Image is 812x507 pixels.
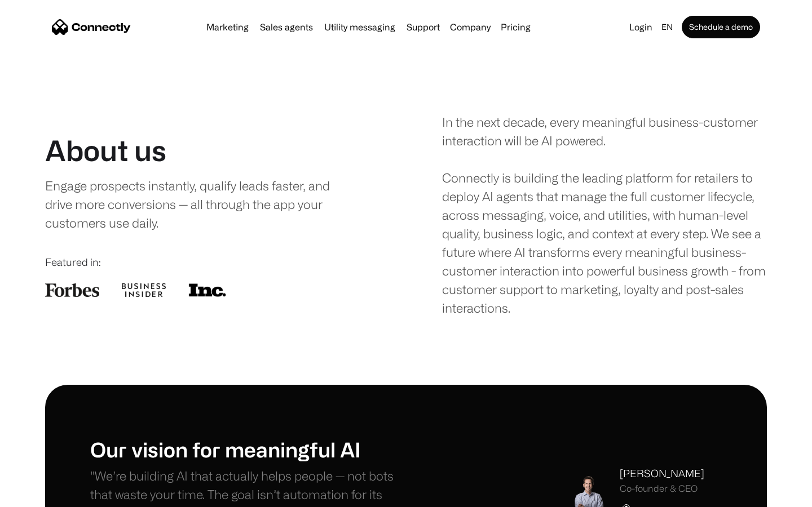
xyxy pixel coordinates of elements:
div: Engage prospects instantly, qualify leads faster, and drive more conversions — all through the ap... [45,176,354,232]
div: Featured in: [45,255,370,270]
div: [PERSON_NAME] [620,466,704,481]
div: en [661,19,673,35]
h1: Our vision for meaningful AI [90,437,406,461]
a: Utility messaging [320,23,400,32]
a: Login [625,19,657,35]
a: Pricing [496,23,535,32]
aside: Language selected: English [11,486,68,503]
a: Marketing [202,23,253,32]
a: Support [402,23,444,32]
div: Company [450,19,491,35]
h1: About us [45,134,166,167]
div: In the next decade, every meaningful business-customer interaction will be AI powered. Connectly ... [442,113,767,317]
a: Schedule a demo [682,16,760,38]
div: Co-founder & CEO [620,483,704,494]
a: Sales agents [255,23,317,32]
ul: Language list [23,487,68,503]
